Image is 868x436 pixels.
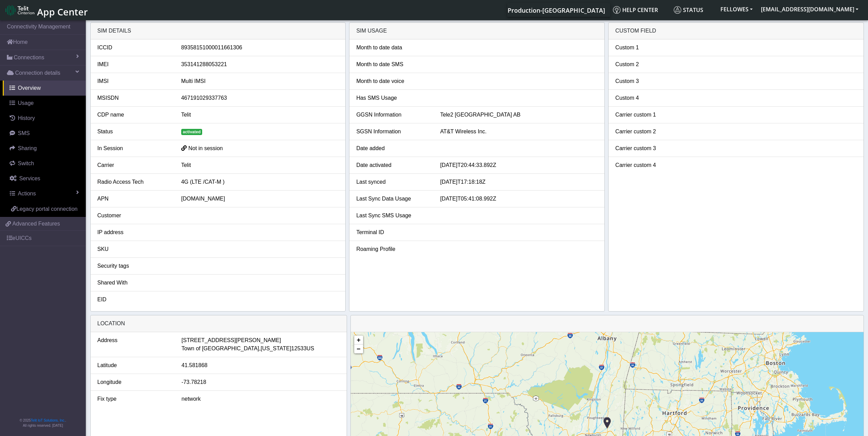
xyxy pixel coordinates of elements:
[92,161,176,169] div: Carrier
[3,111,86,126] a: History
[92,378,176,386] div: Longitude
[188,145,223,151] span: Not in session
[92,128,176,136] div: Status
[435,195,602,203] div: [DATE]T05:41:08.992Z
[176,195,344,203] div: [DOMAIN_NAME]
[15,69,60,77] span: Connection details
[3,126,86,141] a: SMS
[716,3,757,15] button: FELLOWES
[92,77,176,85] div: IMSI
[610,161,694,169] div: Carrier custom 4
[92,245,176,253] div: SKU
[12,220,60,228] span: Advanced Features
[92,44,176,52] div: ICCID
[3,141,86,156] a: Sharing
[351,111,435,119] div: GGSN Information
[3,96,86,111] a: Usage
[351,128,435,136] div: SGSN Information
[92,211,176,220] div: Customer
[176,44,344,52] div: 89358151000011661306
[3,156,86,171] a: Switch
[92,228,176,237] div: IP address
[609,23,864,39] div: Custom field
[182,336,281,344] span: [STREET_ADDRESS][PERSON_NAME]
[351,228,435,237] div: Terminal ID
[91,315,347,332] div: LOCATION
[610,77,694,85] div: Custom 3
[435,128,602,136] div: AT&T Wireless Inc.
[92,94,176,102] div: MSISDN
[610,144,694,153] div: Carrier custom 3
[671,3,716,17] a: Status
[674,6,681,14] img: status.svg
[92,111,176,119] div: CDP name
[37,5,88,18] span: App Center
[351,77,435,85] div: Month to date voice
[613,6,658,14] span: Help center
[261,344,291,353] span: [US_STATE]
[92,178,176,186] div: Radio Access Tech
[3,81,86,96] a: Overview
[351,44,435,52] div: Month to date data
[18,130,30,136] span: SMS
[610,3,671,17] a: Help center
[176,395,345,403] div: network
[92,262,176,270] div: Security tags
[92,144,176,153] div: In Session
[91,23,346,39] div: SIM details
[291,344,307,353] span: 12533
[354,336,363,344] a: Zoom in
[354,344,363,353] a: Zoom out
[92,336,176,353] div: Address
[16,206,78,212] span: Legacy portal connection
[181,129,202,135] span: activated
[610,111,694,119] div: Carrier custom 1
[92,60,176,69] div: IMEI
[435,161,602,169] div: [DATE]T20:44:33.892Z
[92,395,176,403] div: Fix type
[19,175,40,181] span: Services
[182,344,261,353] span: Town of [GEOGRAPHIC_DATA],
[3,171,86,186] a: Services
[176,378,345,386] div: -73.78218
[351,94,435,102] div: Has SMS Usage
[610,128,694,136] div: Carrier custom 2
[351,161,435,169] div: Date activated
[508,6,605,14] span: Production-[GEOGRAPHIC_DATA]
[5,5,34,16] img: logo-telit-cinterion-gw-new.png
[92,279,176,287] div: Shared With
[18,115,35,121] span: History
[435,178,602,186] div: [DATE]T17:18:18Z
[18,145,37,151] span: Sharing
[176,111,344,119] div: Telit
[176,94,344,102] div: 467191029337763
[18,100,34,106] span: Usage
[435,111,602,119] div: Tele2 [GEOGRAPHIC_DATA] AB
[613,6,621,14] img: knowledge.svg
[610,94,694,102] div: Custom 4
[610,60,694,69] div: Custom 2
[351,60,435,69] div: Month to date SMS
[351,195,435,203] div: Last Sync Data Usage
[18,160,34,166] span: Switch
[351,178,435,186] div: Last synced
[18,85,41,91] span: Overview
[351,144,435,153] div: Date added
[674,6,703,14] span: Status
[5,3,87,17] a: App Center
[92,361,176,370] div: Latitude
[176,161,344,169] div: Telit
[176,77,344,85] div: Multi IMSI
[351,211,435,220] div: Last Sync SMS Usage
[306,344,314,353] span: US
[351,245,435,253] div: Roaming Profile
[176,178,344,186] div: 4G (LTE /CAT-M )
[176,60,344,69] div: 353141288053221
[349,23,604,39] div: SIM usage
[3,186,86,201] a: Actions
[176,361,345,370] div: 41.581868
[18,191,36,196] span: Actions
[31,419,65,422] a: Telit IoT Solutions, Inc.
[610,44,694,52] div: Custom 1
[507,3,605,17] a: Your current platform instance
